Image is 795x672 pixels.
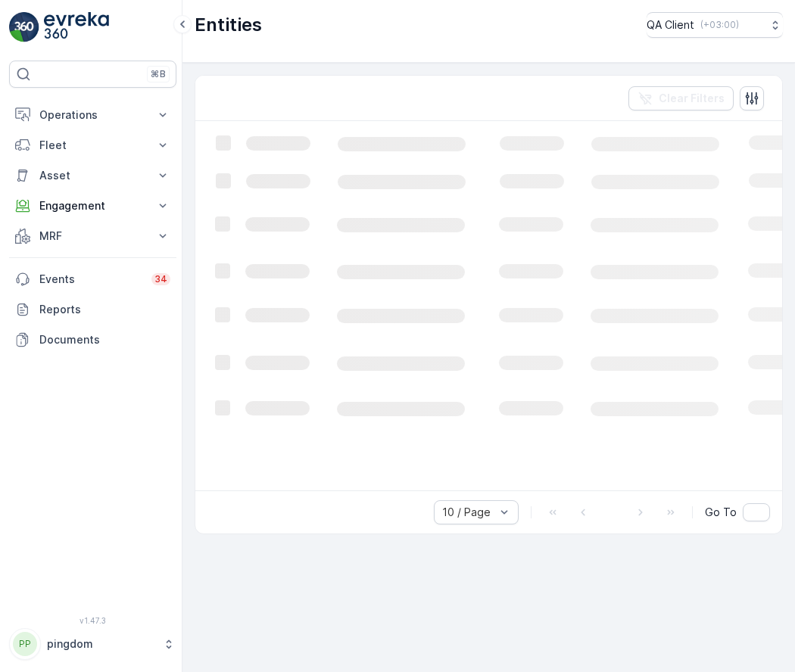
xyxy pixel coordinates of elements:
p: Entities [195,13,262,37]
span: v 1.47.3 [9,616,176,625]
p: ⌘B [151,68,166,80]
a: Documents [9,325,176,355]
button: PPpingdom [9,628,176,660]
p: 34 [154,273,167,285]
p: Clear Filters [659,91,725,106]
button: Operations [9,100,176,130]
span: Go To [705,505,737,520]
a: Reports [9,294,176,325]
p: pingdom [47,636,155,652]
img: logo_light-DOdMpM7g.png [44,12,109,42]
button: Fleet [9,130,176,160]
p: Engagement [39,198,146,213]
p: MRF [39,229,146,244]
p: Fleet [39,138,146,153]
p: Documents [39,332,170,347]
button: Asset [9,160,176,191]
p: Operations [39,107,146,123]
button: Engagement [9,191,176,221]
div: PP [13,632,37,656]
button: Clear Filters [628,86,734,110]
p: Reports [39,302,170,317]
p: QA Client [647,17,694,33]
p: Events [39,272,142,287]
button: MRF [9,221,176,251]
img: logo [9,12,39,42]
button: QA Client(+03:00) [647,12,783,38]
p: ( +03:00 ) [700,19,739,31]
p: Asset [39,168,146,183]
a: Events34 [9,264,176,294]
